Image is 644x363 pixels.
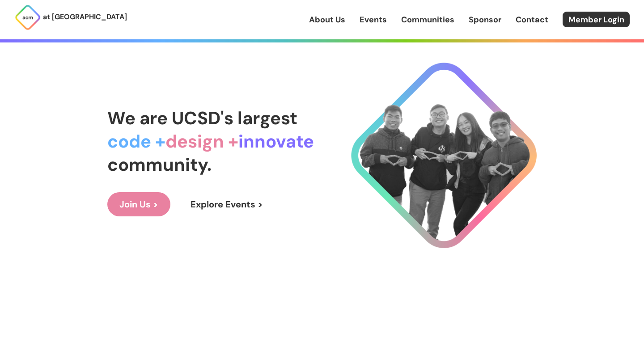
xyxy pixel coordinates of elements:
a: at [GEOGRAPHIC_DATA] [14,4,127,31]
a: Communities [401,14,454,25]
a: Join Us > [107,192,170,216]
a: Contact [516,14,548,25]
img: Cool Logo [351,63,537,248]
a: Explore Events > [178,192,275,216]
a: About Us [309,14,345,25]
span: We are UCSD's largest [107,106,297,130]
p: at [GEOGRAPHIC_DATA] [43,11,127,23]
span: innovate [238,130,314,153]
span: community. [107,153,212,176]
a: Sponsor [469,14,501,25]
img: ACM Logo [14,4,41,31]
a: Events [360,14,387,25]
span: code + [107,130,165,153]
a: Member Login [563,12,630,27]
span: design + [165,130,238,153]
